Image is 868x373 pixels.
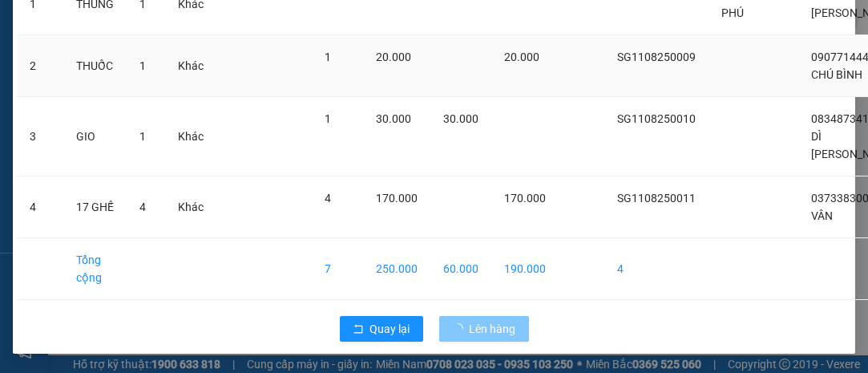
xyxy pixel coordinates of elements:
div: 170.000 [151,84,293,107]
td: Khác [165,97,216,176]
span: Gửi: [14,15,38,32]
span: Lên hàng [470,320,516,338]
span: CHÚ BÌNH [811,68,862,81]
span: 1 [325,51,331,63]
span: SL [169,115,191,137]
span: 1 [139,59,146,72]
span: rollback [353,323,364,336]
button: rollbackQuay lại [340,316,423,342]
span: SG1108250010 [617,112,696,125]
td: 250.000 [363,238,430,300]
span: 20.000 [376,51,411,63]
td: 4 [604,238,709,300]
span: Quay lại [370,320,410,338]
div: Sài Gòn [14,14,142,33]
span: SG1108250011 [617,192,696,205]
span: CC : [151,88,173,105]
div: 0373383002 [153,52,291,75]
span: PHÚ [721,6,744,19]
span: 4 [325,192,331,205]
td: 2 [17,35,63,97]
td: 3 [17,97,63,176]
span: SG1108250009 [617,51,696,63]
td: 17 GHẾ [63,176,127,238]
span: 1 [325,112,331,125]
span: 4 [139,201,146,213]
span: 1 [139,130,146,143]
span: 30.000 [443,112,478,125]
div: VÂN [153,33,291,52]
span: VÂN [811,209,833,222]
td: GIO [63,97,127,176]
td: 190.000 [491,238,559,300]
td: 4 [17,176,63,238]
td: 60.000 [430,238,491,300]
span: 170.000 [376,192,418,205]
span: Nhận: [153,15,192,32]
td: Khác [165,35,216,97]
span: loading [452,323,470,334]
button: Lên hàng [439,316,529,342]
div: Chợ Lách [153,14,291,33]
td: Tổng cộng [63,238,127,300]
span: 30.000 [376,112,411,125]
td: THUỐC [63,35,127,97]
span: 170.000 [504,192,546,205]
td: 7 [312,238,363,300]
div: Tên hàng: 17 GHẾ ( : 4 ) [14,116,291,136]
span: 20.000 [504,51,539,63]
td: Khác [165,176,216,238]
